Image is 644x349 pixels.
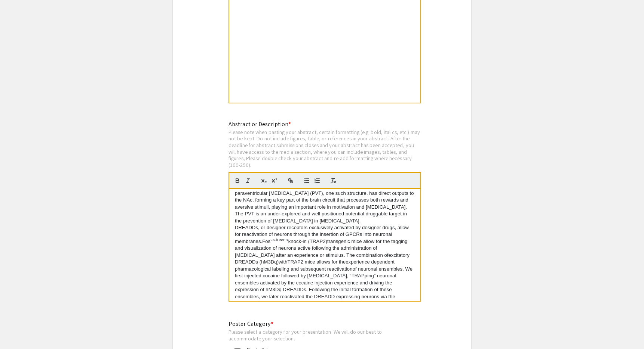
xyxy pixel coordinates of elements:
span: Fos [262,239,270,244]
iframe: Chat [6,315,32,343]
div: Please select a category for your presentation. We will do our best to accommodate your selection. [229,328,404,342]
mat-label: Abstract or Description [229,120,291,128]
sup: 2A-iCreER [270,238,288,242]
mat-label: Poster Category [229,320,273,328]
div: Please note when pasting your abstract, certain formatting (e.g. bold, italics, etc.) may not be ... [229,129,421,168]
span: TRAP2 mice allows for the [288,259,346,265]
span: of neuronal ensembles. We first injected cocaine followed by [MEDICAL_DATA], “TRAPping” neuronal ... [235,266,415,313]
p: DREADDs, or designer receptors exclusively activated by designer drugs, allow for reactivation of... [235,224,415,314]
span: knock-in (TRAP2) [288,239,327,244]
